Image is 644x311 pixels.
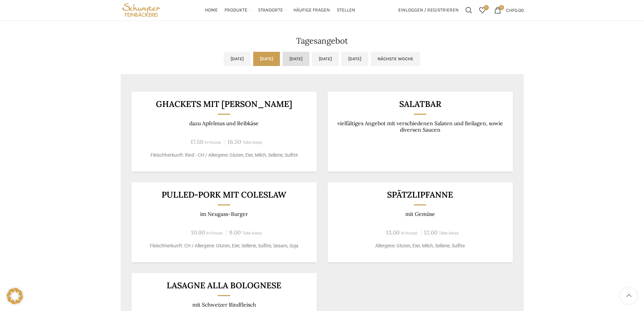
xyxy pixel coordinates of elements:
a: Einloggen / Registrieren [395,3,462,17]
p: mit Gemüse [336,211,504,217]
span: 17.50 [191,138,203,146]
span: Home [205,7,218,14]
bdi: 0.00 [506,7,524,13]
a: [DATE] [253,52,280,66]
a: [DATE] [224,52,251,66]
a: 0 [476,3,489,17]
div: Meine Wunschliste [476,3,489,17]
span: Take-Away [439,231,459,236]
a: Suchen [462,3,476,17]
h3: Salatbar [336,100,504,108]
span: 0 [484,5,489,10]
span: 16.50 [228,138,241,146]
span: 10.00 [191,229,205,236]
a: Häufige Fragen [293,3,330,17]
p: Fleischherkunft: CH / Allergene: Gluten, Eier, Sellerie, Sulfite, Sesam, Soja [140,242,308,249]
h2: Tagesangebot [121,37,524,45]
a: [DATE] [283,52,309,66]
a: Standorte [258,3,287,17]
span: Häufige Fragen [293,7,330,14]
h3: Lasagne alla Bolognese [140,281,308,290]
a: Home [205,3,218,17]
p: Fleischherkunft: Rind - CH / Allergene: Gluten, Eier, Milch, Sellerie, Sulfite [140,152,308,159]
span: Stellen [337,7,355,14]
span: CHF [506,7,515,13]
span: Take-Away [242,231,262,236]
span: 9.00 [229,229,241,236]
p: vielfältiges Angebot mit verschiedenen Salaten und Beilagen, sowie diversen Saucen [336,120,504,133]
a: Scroll to top button [620,287,637,304]
span: Produkte [224,7,247,14]
span: 12.00 [424,229,437,236]
span: In-House [206,231,223,236]
span: 0 [499,5,504,10]
p: mit Schweizer Rindfleisch [140,302,308,308]
p: Allergene: Gluten, Eier, Milch, Sellerie, Sulfite [336,242,504,249]
p: dazu Apfelmus und Reibkäse [140,120,308,127]
span: 13.00 [386,229,400,236]
a: Stellen [337,3,355,17]
div: Main navigation [165,3,395,17]
a: 0 CHF0.00 [491,3,527,17]
a: Nächste Woche [371,52,420,66]
a: [DATE] [341,52,368,66]
span: Standorte [258,7,283,14]
span: Einloggen / Registrieren [398,8,459,13]
a: Site logo [121,7,162,13]
a: Produkte [224,3,251,17]
span: In-House [401,231,418,236]
h3: Ghackets mit [PERSON_NAME] [140,100,308,108]
p: im Neugass-Burger [140,211,308,217]
span: In-House [205,140,221,145]
a: [DATE] [312,52,339,66]
h3: Pulled-Pork mit Coleslaw [140,191,308,199]
span: Take-Away [242,140,262,145]
h3: Spätzlipfanne [336,191,504,199]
